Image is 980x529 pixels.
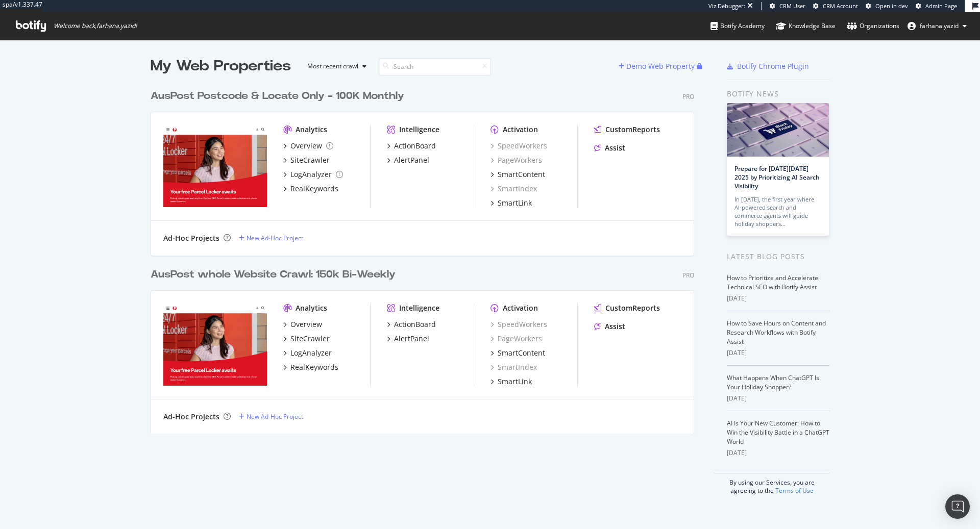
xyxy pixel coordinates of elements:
div: Intelligence [399,303,439,313]
div: [DATE] [727,294,829,303]
div: Organizations [847,21,899,31]
div: Botify Chrome Plugin [737,61,809,71]
a: Knowledge Base [776,12,836,40]
a: SpeedWorkers [491,141,547,151]
a: Organizations [847,12,899,40]
div: New Ad-Hoc Project [247,234,303,242]
div: CustomReports [605,124,660,135]
button: farhana.yazid [899,18,975,34]
a: ActionBoard [387,319,436,330]
a: SiteCrawler [283,334,330,344]
div: Analytics [296,303,327,313]
a: How to Prioritize and Accelerate Technical SEO with Botify Assist [727,273,818,291]
a: Open in dev [866,2,908,10]
a: SmartIndex [491,362,537,372]
a: RealKeywords [283,184,338,194]
a: LogAnalyzer [283,169,343,180]
div: Overview [290,319,322,330]
span: Open in dev [875,2,908,10]
a: AusPost whole Website Crawl: 150k Bi-Weekly [151,267,400,282]
button: Most recent crawl [299,58,371,74]
span: CRM Account [823,2,858,10]
div: Activation [503,303,538,313]
div: Most recent crawl [307,63,358,69]
div: Botify Academy [710,21,765,31]
a: LogAnalyzer [283,348,332,358]
div: RealKeywords [290,184,338,194]
a: AlertPanel [387,334,429,344]
a: SiteCrawler [283,155,330,165]
div: In [DATE], the first year where AI-powered search and commerce agents will guide holiday shoppers… [734,195,821,228]
div: SiteCrawler [290,155,330,165]
div: Intelligence [399,124,439,135]
a: New Ad-Hoc Project [239,412,303,421]
div: SmartContent [498,348,545,358]
div: Botify news [727,88,829,99]
div: Pro [682,271,694,280]
div: Activation [503,124,538,135]
a: What Happens When ChatGPT Is Your Holiday Shopper? [727,373,819,391]
a: Terms of Use [775,486,814,495]
div: Assist [605,143,625,153]
div: By using our Services, you are agreeing to the [714,473,829,495]
div: Knowledge Base [776,21,836,31]
a: ActionBoard [387,141,436,151]
a: Demo Web Property [619,62,697,70]
span: farhana.yazid [920,21,959,30]
div: RealKeywords [290,362,338,372]
div: Analytics [296,124,327,135]
a: AusPost Postcode & Locate Only - 100K Monthly [151,89,408,104]
a: CRM User [770,2,805,10]
div: AlertPanel [394,155,429,165]
div: [DATE] [727,394,829,403]
a: How to Save Hours on Content and Research Workflows with Botify Assist [727,319,826,346]
a: AI Is Your New Customer: How to Win the Visibility Battle in a ChatGPT World [727,419,829,446]
div: Latest Blog Posts [727,251,829,262]
a: Overview [283,319,322,330]
div: New Ad-Hoc Project [247,412,303,421]
img: Prepare for Black Friday 2025 by Prioritizing AI Search Visibility [727,103,829,157]
a: SmartContent [491,169,545,180]
div: My Web Properties [151,56,291,77]
a: Botify Chrome Plugin [727,61,809,71]
div: ActionBoard [394,141,436,151]
a: New Ad-Hoc Project [239,234,303,242]
div: Assist [605,321,625,332]
a: RealKeywords [283,362,338,372]
div: SmartContent [498,169,545,180]
div: AlertPanel [394,334,429,344]
div: Open Intercom Messenger [945,494,970,519]
div: Viz Debugger: [708,2,745,10]
a: SmartLink [491,198,532,208]
a: Prepare for [DATE][DATE] 2025 by Prioritizing AI Search Visibility [734,164,820,190]
div: [DATE] [727,448,829,458]
a: Assist [594,321,625,332]
a: SmartContent [491,348,545,358]
div: [DATE] [727,348,829,358]
a: PageWorkers [491,155,542,165]
div: ActionBoard [394,319,436,330]
a: SmartLink [491,376,532,387]
div: Overview [290,141,322,151]
div: LogAnalyzer [290,169,332,180]
a: Botify Academy [710,12,765,40]
a: SpeedWorkers [491,319,547,330]
a: Assist [594,143,625,153]
button: Demo Web Property [619,58,697,74]
span: Admin Page [925,2,957,10]
a: CustomReports [594,124,660,135]
div: AusPost Postcode & Locate Only - 100K Monthly [151,89,404,104]
div: SmartLink [498,376,532,387]
div: PageWorkers [491,334,542,344]
img: startrack.com.au [163,124,267,207]
div: CustomReports [605,303,660,313]
a: Overview [283,141,333,151]
div: SmartLink [498,198,532,208]
img: auspost.com.au [163,303,267,386]
a: Admin Page [916,2,957,10]
a: CRM Account [813,2,858,10]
